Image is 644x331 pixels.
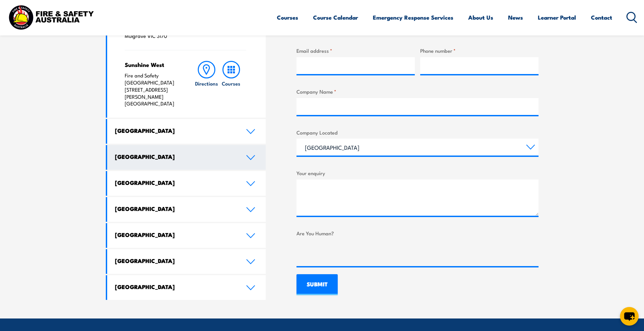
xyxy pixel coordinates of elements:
[296,128,539,136] label: Company Located
[373,8,453,26] a: Emergency Response Services
[115,127,236,134] h4: [GEOGRAPHIC_DATA]
[115,257,236,264] h4: [GEOGRAPHIC_DATA]
[508,8,523,26] a: News
[296,240,399,266] iframe: reCAPTCHA
[195,80,218,87] h6: Directions
[296,88,539,95] label: Company Name
[620,307,639,326] button: chat-button
[313,8,358,26] a: Course Calendar
[107,223,266,248] a: [GEOGRAPHIC_DATA]
[296,274,338,295] input: SUBMIT
[222,80,240,87] h6: Courses
[115,283,236,290] h4: [GEOGRAPHIC_DATA]
[107,275,266,300] a: [GEOGRAPHIC_DATA]
[125,72,181,107] p: Fire and Safety [GEOGRAPHIC_DATA] [STREET_ADDRESS][PERSON_NAME] [GEOGRAPHIC_DATA]
[468,8,493,26] a: About Us
[115,179,236,186] h4: [GEOGRAPHIC_DATA]
[107,145,266,170] a: [GEOGRAPHIC_DATA]
[115,231,236,238] h4: [GEOGRAPHIC_DATA]
[194,61,219,107] a: Directions
[296,169,539,177] label: Your enquiry
[538,8,576,26] a: Learner Portal
[107,119,266,144] a: [GEOGRAPHIC_DATA]
[296,229,539,237] label: Are You Human?
[219,61,243,107] a: Courses
[591,8,612,26] a: Contact
[107,171,266,196] a: [GEOGRAPHIC_DATA]
[420,47,539,54] label: Phone number
[296,47,415,54] label: Email address
[115,153,236,160] h4: [GEOGRAPHIC_DATA]
[115,205,236,212] h4: [GEOGRAPHIC_DATA]
[107,197,266,222] a: [GEOGRAPHIC_DATA]
[277,8,298,26] a: Courses
[125,61,181,68] h4: Sunshine West
[107,249,266,274] a: [GEOGRAPHIC_DATA]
